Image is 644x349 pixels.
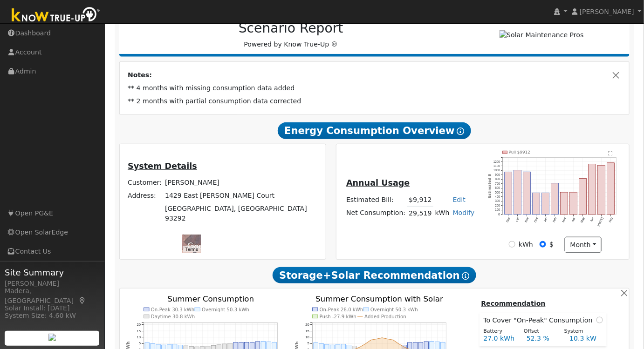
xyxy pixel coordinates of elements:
[407,193,433,207] td: $9,912
[607,163,615,215] rect: onclick=""
[48,334,56,341] img: retrieve
[499,213,500,216] text: 0
[542,193,549,214] rect: onclick=""
[457,128,465,135] i: Show Help
[126,82,623,95] td: ** 4 months with missing consumption data added
[505,172,512,215] rect: onclick=""
[598,165,605,215] rect: onclick=""
[365,343,367,345] circle: onclick=""
[137,335,140,339] text: 10
[524,216,530,223] text: Nov
[479,328,519,336] div: Battery
[495,195,500,198] text: 400
[306,322,309,327] text: 20
[78,297,87,304] a: Map
[559,328,600,336] div: System
[346,178,410,188] u: Annual Usage
[590,216,595,222] text: Jun
[523,172,531,215] rect: onclick=""
[589,164,596,215] rect: onclick=""
[151,307,195,312] text: On-Peak 30.3 kWh
[151,314,195,319] text: Daytime 30.8 kWh
[515,217,520,222] text: Oct
[462,272,470,280] i: Show Help
[164,202,319,225] td: [GEOGRAPHIC_DATA], [GEOGRAPHIC_DATA] 93292
[306,335,309,339] text: 10
[495,182,500,185] text: 700
[376,338,377,340] circle: onclick=""
[138,342,140,346] text: 5
[129,20,453,36] h2: Scenario Report
[407,207,433,220] td: 29,519
[128,161,197,171] u: System Details
[185,241,216,253] a: Open this area in Google Maps (opens a new window)
[393,339,394,341] circle: onclick=""
[126,176,164,189] td: Customer:
[562,216,567,223] text: Mar
[534,216,539,223] text: Dec
[453,196,466,203] a: Edit
[278,122,471,139] span: Energy Consumption Overview
[571,216,577,222] text: Apr
[495,191,500,194] text: 500
[493,164,500,168] text: 1100
[509,241,515,248] input: kWh
[580,216,586,223] text: May
[533,193,540,214] rect: onclick=""
[371,307,418,312] text: Overnight 50.3 kWh
[185,241,216,253] img: Google
[126,95,623,108] td: ** 2 months with partial consumption data corrected
[398,343,400,345] circle: onclick=""
[552,216,557,222] text: Feb
[495,177,500,181] text: 800
[495,204,500,207] text: 200
[5,303,100,313] div: Solar Install: [DATE]
[387,338,389,340] circle: onclick=""
[479,334,521,343] div: 27.0 kWh
[5,286,100,306] div: Madera, [GEOGRAPHIC_DATA]
[433,207,451,220] td: kWh
[500,30,584,40] img: Solar Maintenance Pros
[514,170,521,215] rect: onclick=""
[306,329,309,333] text: 15
[360,346,361,348] circle: onclick=""
[5,266,100,279] span: Site Summary
[519,328,560,336] div: Offset
[519,240,533,249] label: kWh
[345,207,407,220] td: Net Consumption:
[608,216,614,223] text: Aug
[540,241,546,248] input: $
[164,189,319,202] td: 1429 East [PERSON_NAME] Court
[185,247,198,252] a: Terms (opens in new tab)
[167,295,254,303] text: Summer Consumption
[597,217,604,227] text: [DATE]
[308,342,309,346] text: 5
[580,8,634,15] span: [PERSON_NAME]
[495,186,500,189] text: 600
[365,314,407,319] text: Added Production
[345,193,407,207] td: Estimated Bill:
[382,337,383,339] circle: onclick=""
[495,200,500,203] text: 300
[7,5,105,26] img: Know True-Up
[370,339,372,341] circle: onclick=""
[487,174,492,198] text: Estimated $
[493,168,500,172] text: 1000
[202,307,249,312] text: Overnight 50.3 kWh
[609,151,613,155] text: 
[506,216,511,223] text: Sep
[320,307,363,312] text: On-Peak 28.0 kWh
[5,279,100,289] div: [PERSON_NAME]
[484,315,596,325] span: To Cover "On-Peak" Consumption
[320,314,356,319] text: Push -27.9 kWh
[5,311,100,321] div: System Size: 4.60 kW
[543,216,548,222] text: Jan
[570,192,577,215] rect: onclick=""
[137,329,140,333] text: 15
[561,192,568,215] rect: onclick=""
[273,267,476,284] span: Storage+Solar Recommendation
[453,209,475,216] a: Modify
[128,71,152,79] strong: Notes:
[404,346,405,348] circle: onclick=""
[495,173,500,176] text: 900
